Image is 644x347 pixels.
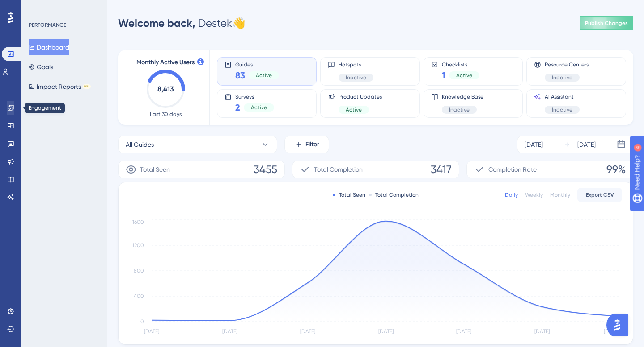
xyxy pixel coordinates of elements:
[254,162,277,177] span: 3455
[235,101,240,114] span: 2
[346,74,366,81] span: Inactive
[577,188,622,202] button: Export CSV
[29,59,53,75] button: Goals
[488,164,537,175] span: Completion Rate
[550,191,570,198] div: Monthly
[235,93,274,99] span: Surveys
[606,162,626,177] span: 99%
[132,219,144,225] tspan: 1600
[251,104,267,111] span: Active
[144,328,159,335] tspan: [DATE]
[134,268,144,274] tspan: 800
[545,61,589,68] span: Resource Centers
[235,69,245,82] span: 83
[140,318,144,325] tspan: 0
[456,328,471,335] tspan: [DATE]
[126,139,154,150] span: All Guides
[300,328,315,335] tspan: [DATE]
[83,84,91,89] div: BETA
[134,293,144,299] tspan: 400
[552,74,572,81] span: Inactive
[505,191,518,198] div: Daily
[534,328,550,335] tspan: [DATE]
[606,312,633,339] iframe: UserGuiding AI Assistant Launcher
[235,61,279,67] span: Guides
[305,139,319,150] span: Filter
[132,242,144,248] tspan: 1200
[157,85,174,93] text: 8,413
[62,4,65,12] div: 4
[585,20,628,27] span: Publish Changes
[525,139,543,150] div: [DATE]
[118,17,195,29] span: Welcome back,
[29,21,66,29] div: PERFORMANCE
[442,69,445,82] span: 1
[21,2,56,13] span: Need Help?
[442,61,479,67] span: Checklists
[150,111,182,118] span: Last 30 days
[431,162,452,177] span: 3417
[586,191,614,198] span: Export CSV
[580,16,633,30] button: Publish Changes
[29,39,69,55] button: Dashboard
[577,139,596,150] div: [DATE]
[339,61,373,68] span: Hotspots
[449,106,470,113] span: Inactive
[314,164,363,175] span: Total Completion
[604,328,619,335] tspan: [DATE]
[29,78,91,95] button: Impact ReportsBETA
[456,72,472,79] span: Active
[118,16,246,30] div: Destek 👋
[545,93,580,100] span: AI Assistant
[333,191,365,198] div: Total Seen
[118,136,277,153] button: All Guides
[378,328,394,335] tspan: [DATE]
[369,191,419,198] div: Total Completion
[442,93,483,100] span: Knowledge Base
[284,136,329,153] button: Filter
[525,191,543,198] div: Weekly
[346,106,362,113] span: Active
[552,106,572,113] span: Inactive
[256,72,272,79] span: Active
[222,328,237,335] tspan: [DATE]
[136,57,195,68] span: Monthly Active Users
[339,93,382,100] span: Product Updates
[140,164,170,175] span: Total Seen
